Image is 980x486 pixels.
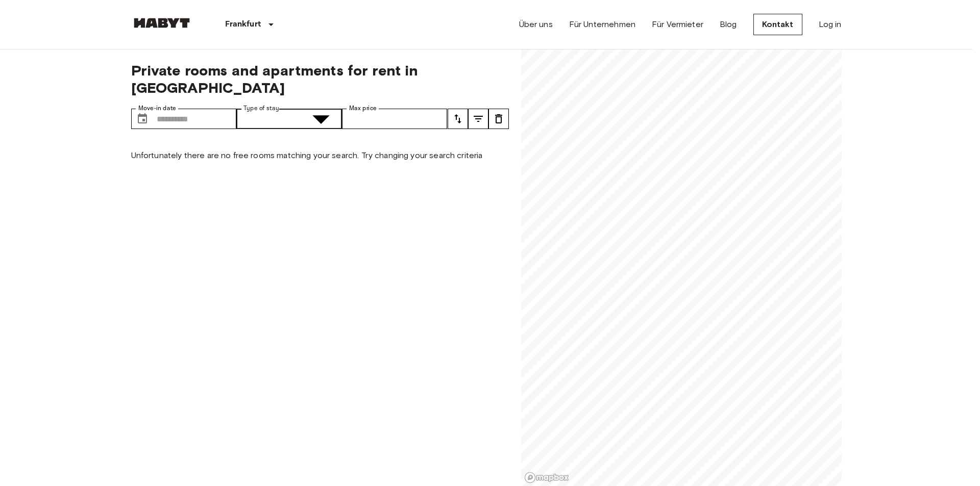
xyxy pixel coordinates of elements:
img: Habyt [131,18,192,28]
button: Choose date [132,109,153,129]
label: Type of stay [243,104,279,113]
a: Über uns [519,18,553,31]
button: tune [468,109,488,129]
a: Blog [720,18,737,31]
p: Frankfurt [225,18,261,31]
a: Für Vermieter [652,18,703,31]
a: Log in [819,18,842,31]
a: Für Unternehmen [569,18,635,31]
button: tune [488,109,509,129]
a: Mapbox logo [524,472,569,483]
label: Move-in date [138,104,176,113]
button: tune [448,109,468,129]
label: Max price [349,104,377,113]
a: Kontakt [753,14,802,35]
p: Unfortunately there are no free rooms matching your search. Try changing your search criteria [131,149,509,162]
span: Private rooms and apartments for rent in [GEOGRAPHIC_DATA] [131,62,509,96]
